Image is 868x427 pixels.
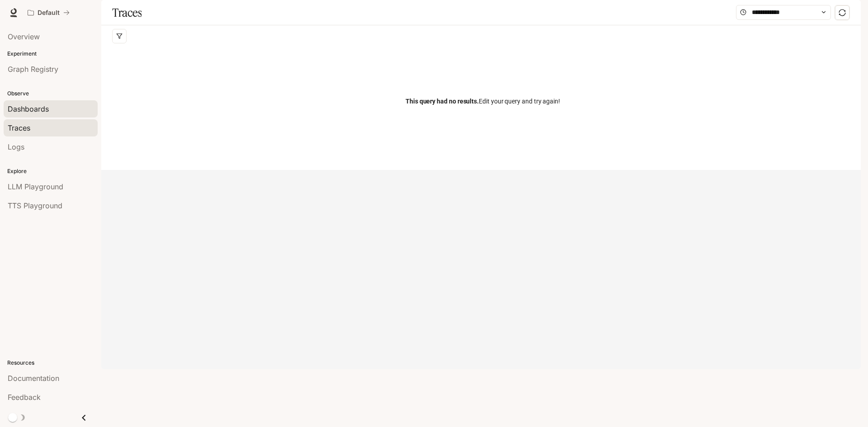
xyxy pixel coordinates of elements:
[839,9,846,16] span: sync
[406,98,479,105] span: This query had no results.
[112,4,142,22] h1: Traces
[406,96,560,106] span: Edit your query and try again!
[38,9,60,17] p: Default
[24,4,74,22] button: All workspaces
